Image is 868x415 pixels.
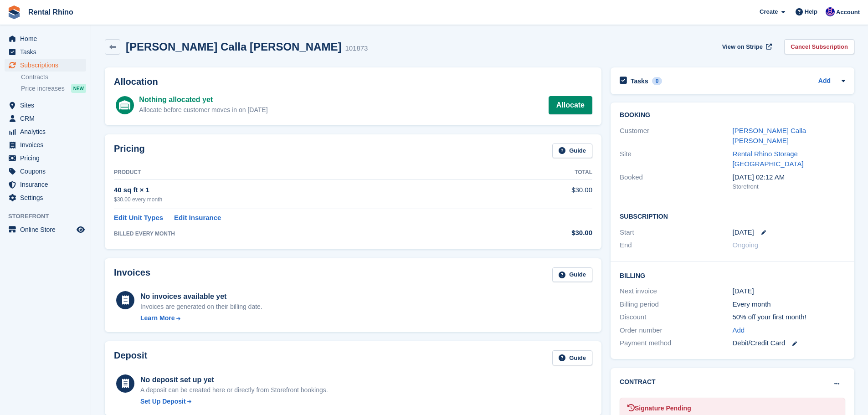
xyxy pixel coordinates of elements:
a: Add [818,76,831,87]
div: BILLED EVERY MONTH [114,230,514,238]
h2: Pricing [114,143,145,159]
a: Rental Rhino [25,5,77,20]
a: menu [5,152,86,164]
div: Nothing allocated yet [139,94,267,105]
h2: Tasks [631,77,648,85]
span: Settings [20,191,75,204]
div: Order number [620,325,732,336]
div: Allocate before customer moves in on [DATE] [139,105,267,115]
span: Create [760,7,778,16]
h2: Billing [620,271,845,280]
th: Total [514,165,592,180]
a: Cancel Subscription [784,39,854,54]
div: Site [620,149,732,169]
div: Customer [620,126,732,146]
span: Storefront [8,212,91,221]
h2: Allocation [114,77,592,87]
th: Product [114,165,514,180]
div: $30.00 [514,228,592,238]
span: Pricing [20,152,75,164]
a: menu [5,138,86,151]
div: 50% off your first month! [733,312,845,323]
div: Every month [733,299,845,310]
span: Home [20,32,75,45]
span: Price increases [21,84,65,93]
a: menu [5,191,86,204]
div: Set Up Deposit [140,397,186,406]
h2: [PERSON_NAME] Calla [PERSON_NAME] [126,41,341,53]
div: [DATE] [733,286,845,297]
a: Edit Unit Types [114,213,163,223]
div: Billing period [620,299,732,310]
h2: Subscription [620,211,845,220]
a: menu [5,99,86,112]
span: Help [805,7,817,16]
span: Account [836,8,860,17]
a: Preview store [75,224,86,235]
p: A deposit can be created here or directly from Storefront bookings. [140,385,328,395]
span: Analytics [20,125,75,138]
div: Debit/Credit Card [733,338,845,348]
div: Invoices are generated on their billing date. [140,302,262,312]
a: menu [5,59,86,72]
a: Price increases NEW [21,83,86,93]
div: 0 [652,77,663,85]
span: Coupons [20,165,75,178]
div: $30.00 every month [114,195,514,204]
a: Allocate [549,96,592,114]
span: Ongoing [733,241,759,249]
h2: Invoices [114,267,150,282]
span: Online Store [20,223,75,236]
h2: Contract [620,377,656,387]
a: Guide [552,143,592,159]
div: Learn More [140,313,175,323]
a: menu [5,165,86,178]
a: View on Stripe [719,39,774,54]
div: [DATE] 02:12 AM [733,172,845,183]
a: menu [5,223,86,236]
time: 2025-08-20 05:00:00 UTC [733,227,754,238]
div: No deposit set up yet [140,374,328,385]
a: menu [5,32,86,45]
a: Contracts [21,73,86,82]
span: Tasks [20,46,75,58]
a: Rental Rhino Storage [GEOGRAPHIC_DATA] [733,150,804,168]
a: Add [733,325,745,336]
span: Insurance [20,178,75,191]
div: Start [620,227,732,238]
h2: Deposit [114,350,147,365]
span: Invoices [20,138,75,151]
div: Booked [620,172,732,191]
a: menu [5,125,86,138]
div: End [620,240,732,251]
span: CRM [20,112,75,125]
img: stora-icon-8386f47178a22dfd0bd8f6a31ec36ba5ce8667c1dd55bd0f319d3a0aa187defe.svg [7,5,21,19]
div: Discount [620,312,732,323]
div: Payment method [620,338,732,348]
a: menu [5,46,86,58]
a: Edit Insurance [174,213,221,223]
span: Sites [20,99,75,112]
a: Guide [552,350,592,365]
div: NEW [71,84,86,93]
td: $30.00 [514,180,592,209]
h2: Booking [620,112,845,119]
a: Guide [552,267,592,282]
div: Next invoice [620,286,732,297]
a: Set Up Deposit [140,397,328,406]
a: Learn More [140,313,262,323]
div: Storefront [733,182,845,191]
img: Ari Kolas [826,7,835,16]
a: menu [5,178,86,191]
a: [PERSON_NAME] Calla [PERSON_NAME] [733,127,806,145]
div: Signature Pending [627,404,837,413]
a: menu [5,112,86,125]
span: Subscriptions [20,59,75,72]
div: 101873 [345,43,368,54]
span: View on Stripe [722,42,763,51]
div: 40 sq ft × 1 [114,185,514,195]
div: No invoices available yet [140,291,262,302]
